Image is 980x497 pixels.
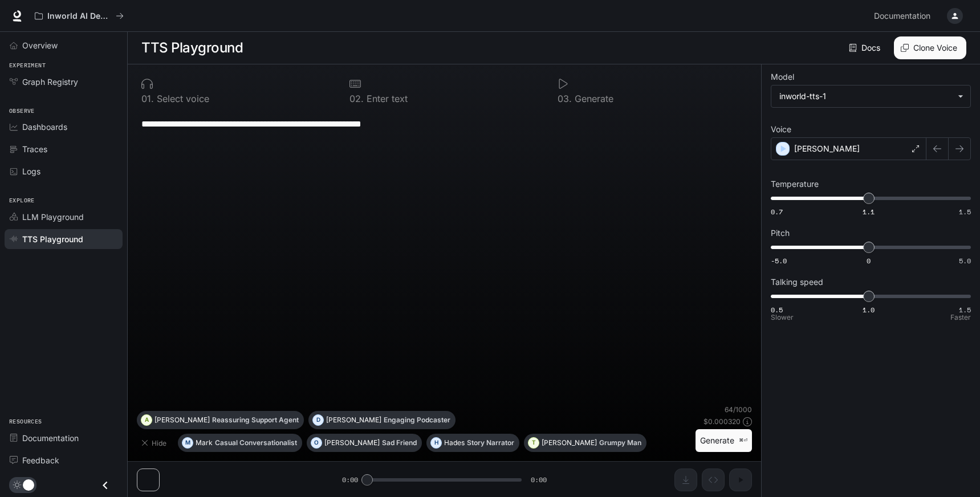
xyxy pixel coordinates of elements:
p: Inworld AI Demos [47,11,111,21]
h1: TTS Playground [141,36,243,59]
p: $ 0.000320 [704,417,741,426]
p: Faster [950,314,971,321]
button: HHadesStory Narrator [426,434,519,452]
div: O [311,434,322,452]
a: Feedback [5,450,123,470]
a: TTS Playground [5,229,123,249]
p: Select voice [154,94,209,103]
p: Hades [444,439,465,446]
button: D[PERSON_NAME]Engaging Podcaster [308,411,456,429]
p: Slower [771,314,794,321]
a: Documentation [869,5,939,27]
button: MMarkCasual Conversationalist [178,434,302,452]
a: Dashboards [5,117,123,137]
p: Engaging Podcaster [384,417,450,423]
span: TTS Playground [22,233,83,245]
a: Overview [5,35,123,55]
button: Generate⌘⏎ [696,429,752,453]
span: Documentation [874,9,930,23]
span: 1.5 [959,207,971,217]
button: Clone Voice [894,36,966,59]
p: [PERSON_NAME] [542,439,597,446]
span: Graph Registry [22,76,78,88]
span: 5.0 [959,256,971,266]
span: Logs [22,165,40,177]
p: Temperature [771,180,819,188]
a: Documentation [5,428,123,448]
button: A[PERSON_NAME]Reassuring Support Agent [137,411,304,429]
p: 64 / 1000 [725,405,752,414]
p: Sad Friend [382,439,417,446]
span: 1.5 [959,305,971,315]
p: Talking speed [771,278,823,286]
p: [PERSON_NAME] [324,439,380,446]
a: Docs [847,36,885,59]
span: Dashboards [22,121,67,133]
p: Casual Conversationalist [215,439,297,446]
p: 0 1 . [141,94,154,103]
a: Logs [5,161,123,181]
span: Traces [22,143,47,155]
p: Pitch [771,229,790,237]
span: 0.5 [771,305,783,315]
div: inworld-tts-1 [771,85,970,107]
p: Model [771,73,794,81]
p: Reassuring Support Agent [212,417,299,423]
div: A [141,411,152,429]
div: inworld-tts-1 [779,91,952,102]
a: Graph Registry [5,72,123,92]
p: 0 2 . [349,94,364,103]
p: Story Narrator [467,439,514,446]
p: Voice [771,125,791,133]
p: Generate [572,94,613,103]
p: Mark [196,439,213,446]
div: M [182,434,193,452]
span: 1.0 [863,305,875,315]
span: Overview [22,39,58,51]
span: 1.1 [863,207,875,217]
p: ⌘⏎ [739,437,747,444]
a: Traces [5,139,123,159]
div: H [431,434,441,452]
span: LLM Playground [22,211,84,223]
span: 0 [867,256,871,266]
p: [PERSON_NAME] [154,417,210,423]
div: T [528,434,539,452]
a: LLM Playground [5,207,123,227]
span: Dark mode toggle [23,478,34,491]
span: -5.0 [771,256,787,266]
div: D [313,411,323,429]
button: T[PERSON_NAME]Grumpy Man [524,434,646,452]
button: All workspaces [30,5,129,27]
button: Hide [137,434,173,452]
button: O[PERSON_NAME]Sad Friend [307,434,422,452]
p: 0 3 . [558,94,572,103]
span: Documentation [22,432,79,444]
p: Enter text [364,94,408,103]
span: 0.7 [771,207,783,217]
button: Close drawer [92,474,118,497]
p: [PERSON_NAME] [794,143,860,154]
span: Feedback [22,454,59,466]
p: [PERSON_NAME] [326,417,381,423]
p: Grumpy Man [599,439,641,446]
